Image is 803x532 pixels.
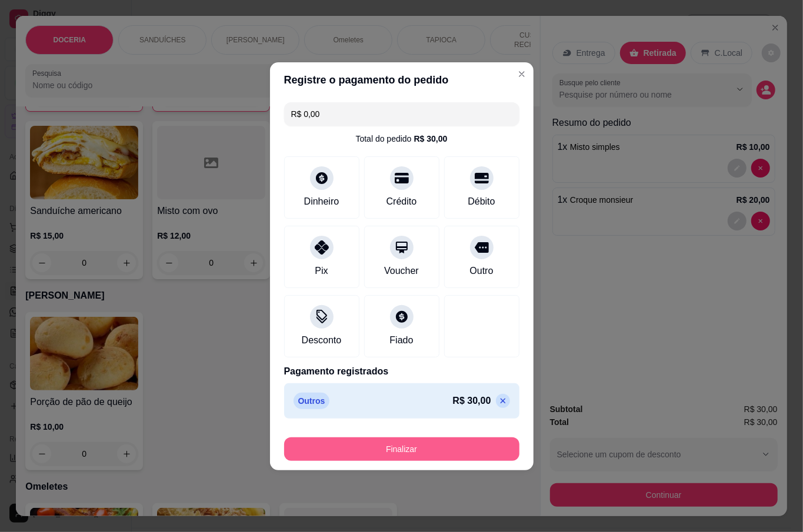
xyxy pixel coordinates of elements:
div: Fiado [389,333,413,347]
div: Voucher [384,264,419,278]
p: R$ 30,00 [453,394,491,408]
div: Total do pedido [356,133,448,145]
div: Outro [469,264,493,278]
p: Pagamento registrados [284,364,519,379]
header: Registre o pagamento do pedido [270,62,534,98]
div: Desconto [302,333,342,347]
div: Crédito [386,195,417,209]
div: R$ 30,00 [414,133,448,145]
input: Ex.: hambúrguer de cordeiro [291,102,512,126]
div: Dinheiro [304,195,339,209]
button: Finalizar [284,437,519,461]
button: Close [512,65,531,83]
p: Outros [294,393,330,409]
div: Pix [315,264,328,278]
div: Débito [468,195,495,209]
